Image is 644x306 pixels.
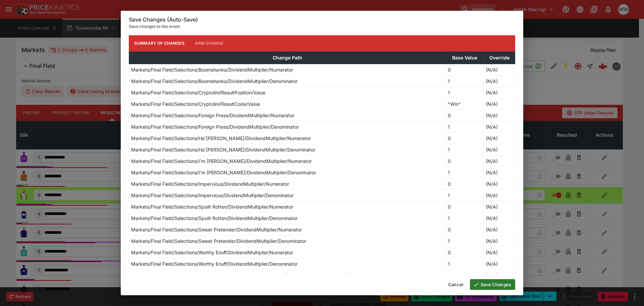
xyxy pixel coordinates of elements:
td: 1 [446,167,484,178]
p: Markets/Final Field/Selections/I'm [PERSON_NAME]/DividendMultiplier/Denominator [131,169,316,176]
td: 0 [446,201,484,212]
td: (N/A) [484,144,515,155]
td: (N/A) [484,189,515,201]
td: 1 [446,258,484,269]
td: 0 [446,110,484,121]
td: 1 [446,189,484,201]
td: 1 [446,144,484,155]
td: (N/A) [484,258,515,269]
button: Save Changes [470,279,515,290]
td: 0 [446,64,484,75]
p: Markets/Final Field/Selections/Impervious/DividendMultiplier/Numerator [131,180,289,187]
p: Markets/Final Field/Selections/Foreign Press/DividendMultiplier/Numerator [131,112,294,119]
td: (N/A) [484,201,515,212]
td: 1 [446,121,484,132]
td: 1 [446,75,484,87]
p: Markets/Final Field/Selections/Ha'[PERSON_NAME]/DividendMultiplier/Denominator [131,146,315,153]
td: (N/A) [484,212,515,224]
p: Markets/Final Field/Selections/Worthy Enuff/DividendMultiplier/Numerator [131,249,293,256]
p: Markets/Final Field/Selections/Cryptolini/ResultCode/Value [131,100,260,107]
td: "Win" [446,98,484,110]
p: Markets/Final Field/Selections/Spoilt Rotten/DividendMultiplier/Denominator [131,215,298,222]
p: Markets/Final Field/Selections/Boomshanka/DividendMultiplier/Numerator [131,66,293,73]
td: (N/A) [484,235,515,247]
td: (N/A) [484,98,515,110]
td: (N/A) [484,178,515,189]
td: (N/A) [484,110,515,121]
td: 0 [446,155,484,167]
button: Summary of Changes [129,35,190,51]
h6: Save Changes (Auto-Save) [129,16,515,23]
p: Markets/Final Field/Selections/Cryptolini/ResultPosition/Value [131,89,265,96]
td: 0 [446,247,484,258]
td: (N/A) [484,75,515,87]
p: Markets/Final Field/Selections/Impervious/DividendMultiplier/Denominator [131,192,293,199]
p: Markets/Final Field/Selections/Spoilt Rotten/DividendMultiplier/Numerator [131,203,293,210]
p: Markets/Final Field/Selections/I'm [PERSON_NAME]/DividendMultiplier/Numerator [131,158,312,165]
td: (N/A) [484,167,515,178]
th: Change Path [129,51,446,64]
p: Save changes to this event. [129,23,515,30]
p: Markets/Final Field/Selections/Boomshanka/DividendMultiplier/Denominator [131,78,298,85]
td: 0 [446,178,484,189]
td: (N/A) [484,132,515,144]
td: 0 [446,224,484,235]
th: Override [484,51,515,64]
p: Markets/Final Field/Selections/Sweet Pretender/DividendMultiplier/Numerator [131,226,302,233]
td: 0 [446,132,484,144]
td: 1 [446,212,484,224]
td: (N/A) [484,121,515,132]
p: Markets/Live Racing/Selections/All Other Runners (excludes 3, 5, 6, 9)/AdjustmentParameters/Win/R... [131,272,374,279]
td: 1 [446,235,484,247]
td: (N/A) [484,269,515,281]
th: Base Value [446,51,484,64]
p: Markets/Final Field/Selections/Ha'[PERSON_NAME]/DividendMultiplier/Numerator [131,135,311,142]
p: Markets/Final Field/Selections/Foreign Press/DividendMultiplier/Denominator [131,123,299,130]
p: Markets/Final Field/Selections/Sweet Pretender/DividendMultiplier/Denominator [131,237,306,245]
button: Raw Change [190,35,229,51]
td: 5 [446,269,484,281]
td: (N/A) [484,87,515,98]
td: (N/A) [484,247,515,258]
td: (N/A) [484,155,515,167]
td: (N/A) [484,64,515,75]
button: Cancel [444,279,467,290]
td: (N/A) [484,224,515,235]
td: 1 [446,87,484,98]
p: Markets/Final Field/Selections/Worthy Enuff/DividendMultiplier/Denominator [131,260,298,267]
